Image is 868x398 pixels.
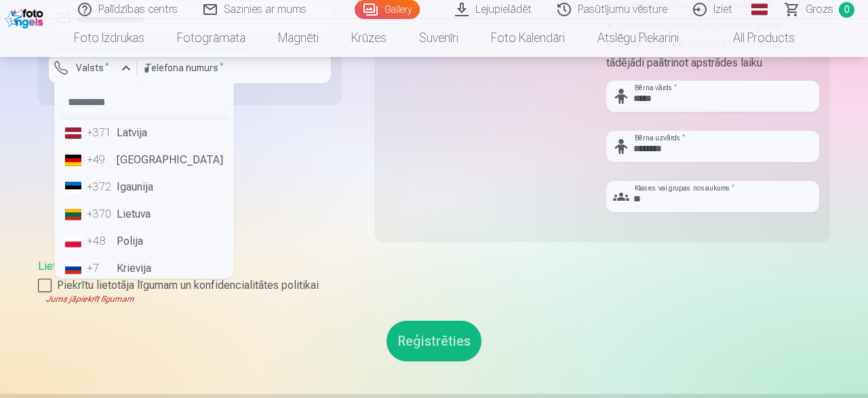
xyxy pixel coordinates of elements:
[60,146,229,174] li: [GEOGRAPHIC_DATA]
[71,61,115,75] label: Valsts
[87,152,114,168] div: +49
[695,19,811,57] a: All products
[5,5,47,28] img: /fa1
[87,260,114,277] div: +7
[161,19,262,57] a: Fotogrāmata
[60,119,229,146] li: Latvija
[60,201,229,228] li: Lietuva
[475,19,581,57] a: Foto kalendāri
[403,19,475,57] a: Suvenīri
[87,179,114,195] div: +372
[581,19,695,57] a: Atslēgu piekariņi
[335,19,403,57] a: Krūzes
[38,294,830,304] div: Jums jāpiekrīt līgumam
[60,228,229,255] li: Polija
[60,174,229,201] li: Igaunija
[38,277,830,294] label: Piekrītu lietotāja līgumam un konfidencialitātes politikai
[60,255,229,282] li: Krievija
[38,260,124,273] a: Lietošanas līgums
[49,52,137,83] button: Valsts*
[387,321,481,361] button: Reģistrēties
[38,258,830,304] div: ,
[49,83,137,94] div: Lauks ir obligāts
[87,206,114,222] div: +370
[262,19,335,57] a: Magnēti
[806,1,833,18] span: Grozs
[58,19,161,57] a: Foto izdrukas
[87,125,114,141] div: +371
[839,2,854,18] span: 0
[87,233,114,250] div: +48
